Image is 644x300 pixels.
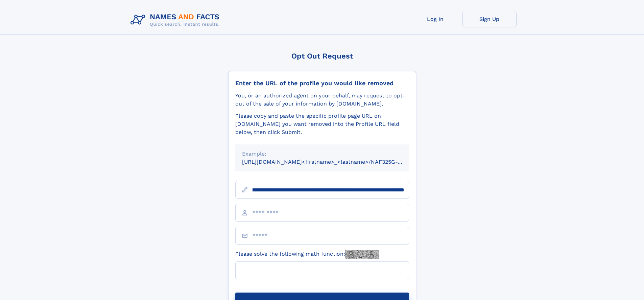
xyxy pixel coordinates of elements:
[408,11,462,27] a: Log In
[235,112,409,136] div: Please copy and paste the specific profile page URL on [DOMAIN_NAME] you want removed into the Pr...
[128,11,225,29] img: Logo Names and Facts
[462,11,517,27] a: Sign Up
[242,150,402,158] div: Example:
[242,159,422,165] small: [URL][DOMAIN_NAME]<firstname>_<lastname>/NAF325G-xxxxxxxx
[235,79,409,87] div: Enter the URL of the profile you would like removed
[235,250,379,259] label: Please solve the following math function:
[228,52,416,60] div: Opt Out Request
[235,92,409,108] div: You, or an authorized agent on your behalf, may request to opt-out of the sale of your informatio...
